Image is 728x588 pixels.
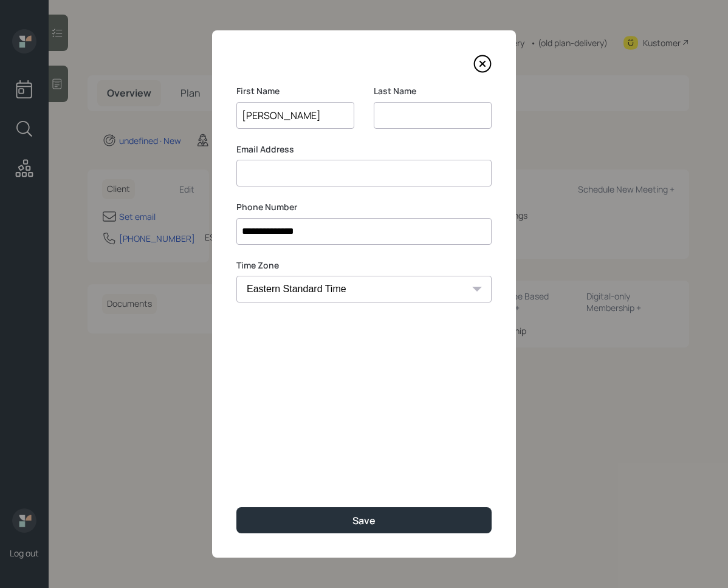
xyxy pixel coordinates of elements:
[236,201,492,213] label: Phone Number
[236,507,492,533] button: Save
[236,143,492,156] label: Email Address
[352,514,376,527] div: Save
[236,259,492,272] label: Time Zone
[374,85,492,97] label: Last Name
[236,85,354,97] label: First Name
